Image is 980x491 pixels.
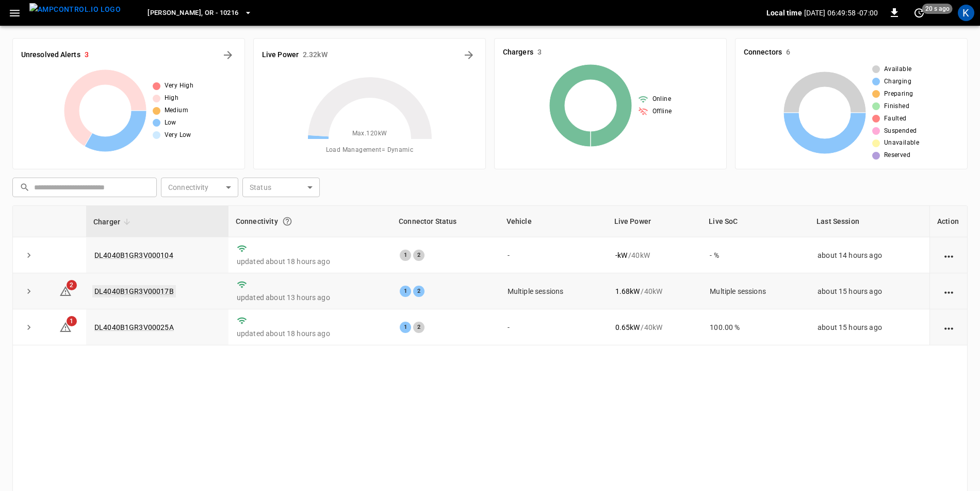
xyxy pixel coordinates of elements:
[652,94,671,104] span: Online
[615,322,694,332] div: / 40 kW
[93,216,134,228] span: Charger
[701,206,809,237] th: Live SoC
[884,114,907,124] span: Faulted
[701,237,809,273] td: - %
[165,93,179,103] span: High
[615,250,694,260] div: / 40 kW
[400,250,411,261] div: 1
[278,212,297,231] button: Connection between the charger and our software.
[237,328,383,339] p: updated about 18 hours ago
[262,49,299,61] h6: Live Power
[236,212,384,231] div: Connectivity
[615,286,640,296] p: 1.68 kW
[615,322,640,332] p: 0.65 kW
[165,81,194,91] span: Very High
[67,280,77,290] span: 2
[148,7,238,19] span: [PERSON_NAME], OR - 10216
[391,206,499,237] th: Connector Status
[303,49,328,61] h6: 2.32 kW
[809,309,929,345] td: about 15 hours ago
[21,49,80,61] h6: Unresolved Alerts
[400,286,411,297] div: 1
[942,250,955,260] div: action cell options
[537,47,542,58] h6: 3
[499,273,607,309] td: Multiple sessions
[94,323,174,331] a: DL4040B1GR3V00025A
[165,130,191,141] span: Very Low
[615,286,694,296] div: / 40 kW
[884,138,919,148] span: Unavailable
[744,47,782,58] h6: Connectors
[958,5,974,21] div: profile-icon
[942,322,955,332] div: action cell options
[413,250,424,261] div: 2
[929,206,967,237] th: Action
[165,118,176,128] span: Low
[884,77,911,87] span: Charging
[884,89,913,99] span: Preparing
[352,129,387,139] span: Max. 120 kW
[701,273,809,309] td: Multiple sessions
[165,106,188,116] span: Medium
[237,256,383,267] p: updated about 18 hours ago
[21,248,37,263] button: expand row
[499,309,607,345] td: -
[21,284,37,299] button: expand row
[884,150,910,161] span: Reserved
[94,251,173,259] a: DL4040B1GR3V000104
[220,47,236,63] button: All Alerts
[652,107,672,117] span: Offline
[499,237,607,273] td: -
[884,101,909,112] span: Finished
[499,206,607,237] th: Vehicle
[400,322,411,333] div: 1
[59,286,72,294] a: 2
[884,64,912,75] span: Available
[809,273,929,309] td: about 15 hours ago
[786,47,790,58] h6: 6
[922,4,953,14] span: 20 s ago
[21,320,37,335] button: expand row
[85,49,89,61] h6: 3
[809,237,929,273] td: about 14 hours ago
[413,286,424,297] div: 2
[607,206,702,237] th: Live Power
[413,322,424,333] div: 2
[804,8,878,18] p: [DATE] 06:49:58 -07:00
[615,250,627,260] p: - kW
[766,8,802,18] p: Local time
[92,285,176,297] a: DL4040B1GR3V00017B
[461,47,477,63] button: Energy Overview
[701,309,809,345] td: 100.00 %
[809,206,929,237] th: Last Session
[237,292,383,303] p: updated about 13 hours ago
[67,316,77,326] span: 1
[884,126,917,136] span: Suspended
[59,323,72,331] a: 1
[143,3,256,23] button: [PERSON_NAME], OR - 10216
[29,3,121,16] img: ampcontrol.io logo
[503,47,533,58] h6: Chargers
[942,286,955,296] div: action cell options
[326,145,414,155] span: Load Management = Dynamic
[911,5,927,21] button: set refresh interval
